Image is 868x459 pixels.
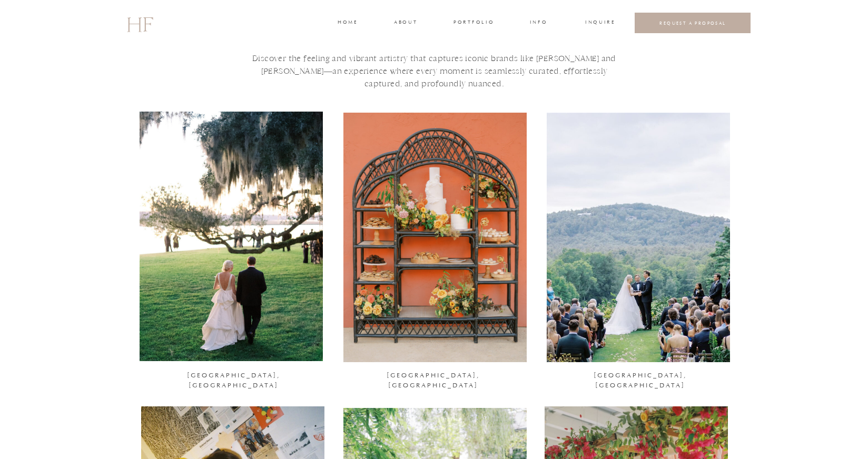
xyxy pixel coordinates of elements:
[529,18,548,28] a: INFO
[354,371,512,385] a: [GEOGRAPHIC_DATA], [GEOGRAPHIC_DATA]
[585,18,614,28] a: INQUIRE
[126,8,153,38] a: HF
[154,371,312,385] a: [GEOGRAPHIC_DATA], [GEOGRAPHIC_DATA]
[243,52,626,131] h3: Discover the feeling and vibrant artistry that captures iconic brands like [PERSON_NAME] and [PER...
[394,18,416,28] a: about
[453,18,493,28] a: portfolio
[561,371,719,385] a: [GEOGRAPHIC_DATA], [GEOGRAPHIC_DATA]
[643,20,743,26] a: REQUEST A PROPOSAL
[338,18,357,28] a: home
[343,26,525,45] h1: signature GALLEries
